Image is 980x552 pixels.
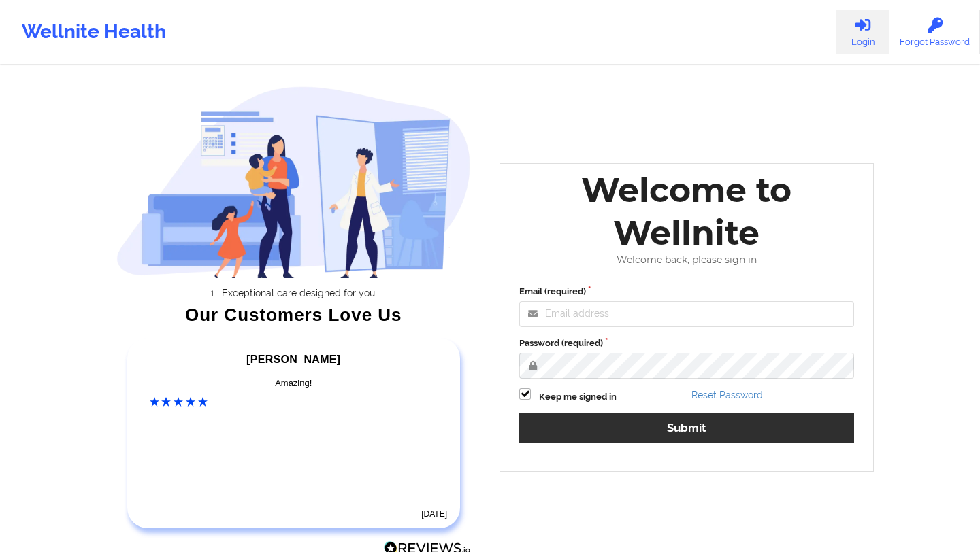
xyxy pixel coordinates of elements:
div: Our Customers Love Us [116,308,472,322]
div: Welcome to Wellnite [510,169,864,254]
div: Welcome back, please sign in [510,254,864,266]
li: Exceptional care designed for you. [128,288,471,298]
div: Amazing! [150,377,438,390]
img: wellnite-auth-hero_200.c722682e.png [116,86,472,278]
span: [PERSON_NAME] [246,353,340,365]
a: Forgot Password [889,10,980,54]
label: Keep me signed in [539,390,617,404]
time: [DATE] [421,509,447,519]
button: Submit [519,413,854,443]
a: Login [836,10,889,54]
input: Email address [519,301,854,327]
label: Password (required) [519,337,854,350]
a: Reset Password [691,390,763,400]
label: Email (required) [519,285,854,298]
